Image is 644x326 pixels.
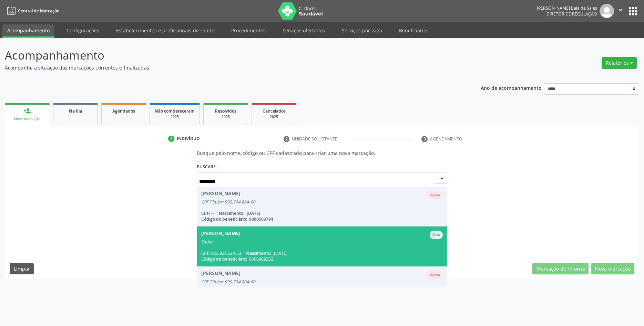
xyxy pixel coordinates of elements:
[197,161,216,172] label: Buscar
[617,6,624,14] i: 
[201,231,241,239] div: [PERSON_NAME]
[208,114,243,119] div: 2025
[394,24,433,36] a: Beneficiários
[177,136,200,142] div: Indivíduo
[627,5,639,17] button: apps
[591,263,634,275] button: Nova marcação
[201,250,210,256] span: CPF:
[112,108,135,114] span: Agendados
[337,24,387,36] a: Serviços por vaga
[69,108,82,114] span: Na fila
[10,263,34,275] button: Limpar
[23,107,31,115] div: person_add
[155,114,195,119] div: 2025
[10,116,45,122] div: Nova marcação
[155,108,195,114] span: Não compareceram
[263,108,286,114] span: Cancelados
[257,114,291,119] div: 2025
[18,8,59,14] span: Central de Marcação
[600,4,614,18] img: img
[201,250,443,256] div: 922.831.524-53
[274,250,287,256] span: [DATE]
[226,24,270,36] a: Procedimentos
[614,4,627,18] button: 
[246,250,272,256] span: Nascimento:
[197,149,447,157] p: Busque pelo nome, código ou CPF cadastrado para criar uma nova marcação.
[249,256,273,262] span: 9000989332
[111,24,219,36] a: Estabelecimentos e profissionais de saúde
[215,108,236,114] span: Resolvidos
[432,233,440,237] small: Ativo
[201,256,247,262] span: Código do beneficiário:
[2,24,54,38] a: Acompanhamento
[546,11,597,17] span: Diretor de regulação
[481,83,542,92] p: Ano de acompanhamento
[602,57,637,69] button: Relatórios
[201,239,443,245] div: Titular
[537,5,597,11] div: [PERSON_NAME] Baia de Sales
[532,263,589,275] button: Marcação de retorno
[5,47,449,64] p: Acompanhamento
[62,24,104,36] a: Configurações
[278,24,330,36] a: Serviços ofertados
[5,5,59,17] a: Central de Marcação
[168,136,174,142] div: 1
[5,64,449,71] p: Acompanhe a situação das marcações correntes e finalizadas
